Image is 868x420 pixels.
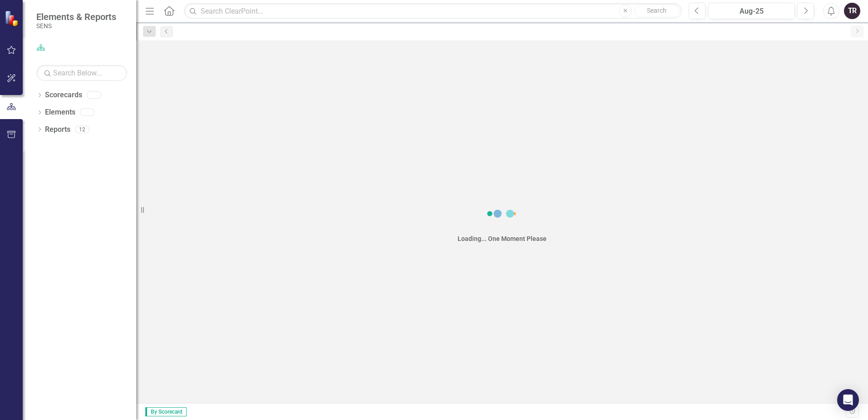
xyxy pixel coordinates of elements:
button: Aug-25 [708,3,795,19]
span: Elements & Reports [36,11,116,22]
div: Loading... One Moment Please [458,234,547,243]
button: TR [844,3,860,19]
a: Scorecards [45,90,82,100]
span: Search [647,7,666,14]
input: Search Below... [36,65,127,81]
a: Elements [45,107,75,118]
input: Search ClearPoint... [184,3,682,19]
a: Reports [45,125,70,135]
div: Open Intercom Messenger [837,389,859,411]
div: Aug-25 [711,6,792,17]
small: SENS [36,22,116,30]
span: By Scorecard [145,407,187,416]
img: ClearPoint Strategy [4,10,21,27]
div: 12 [75,125,89,133]
button: Search [634,5,680,17]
